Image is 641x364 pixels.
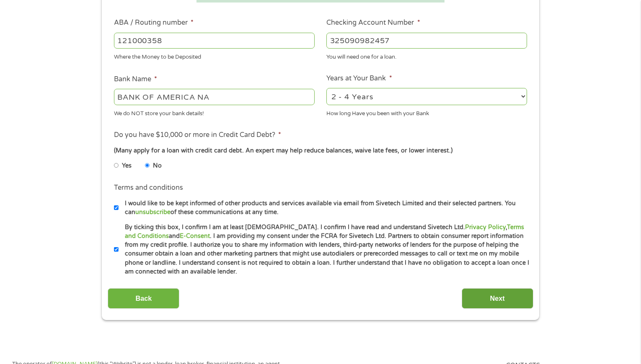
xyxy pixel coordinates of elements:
[135,209,171,216] a: unsubscribe
[180,232,210,240] a: E-Consent
[326,74,392,83] label: Years at Your Bank
[108,288,179,309] input: Back
[114,131,281,139] label: Do you have $10,000 or more in Credit Card Debt?
[114,146,527,155] div: (Many apply for a loan with credit card debt. An expert may help reduce balances, waive late fees...
[125,224,524,240] a: Terms and Conditions
[114,50,315,62] div: Where the Money to be Deposited
[326,18,420,27] label: Checking Account Number
[122,161,132,170] label: Yes
[114,75,157,84] label: Bank Name
[465,224,506,231] a: Privacy Policy
[119,223,530,276] label: By ticking this box, I confirm I am at least [DEMOGRAPHIC_DATA]. I confirm I have read and unders...
[326,50,527,62] div: You will need one for a loan.
[114,18,194,27] label: ABA / Routing number
[326,33,527,49] input: 345634636
[114,106,315,118] div: We do NOT store your bank details!
[119,199,530,217] label: I would like to be kept informed of other products and services available via email from Sivetech...
[114,183,183,192] label: Terms and conditions
[462,288,533,309] input: Next
[326,106,527,118] div: How long Have you been with your Bank
[114,33,315,49] input: 263177916
[153,161,162,170] label: No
